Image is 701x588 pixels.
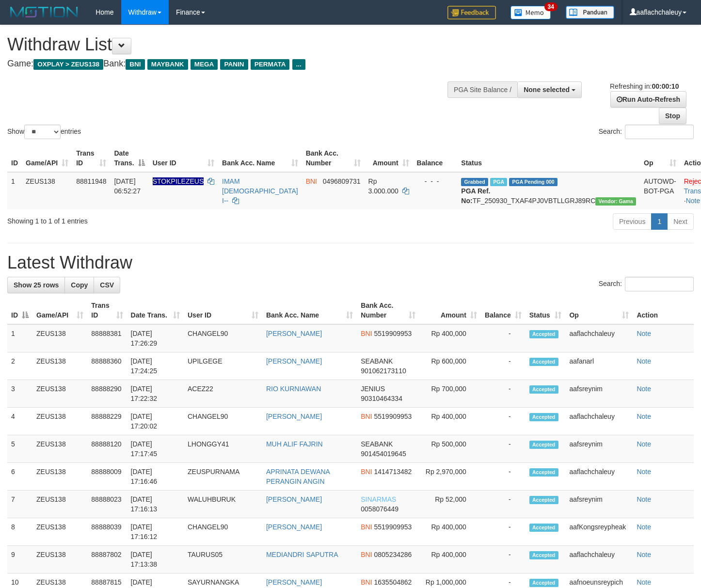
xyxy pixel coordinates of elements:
td: 3 [7,380,32,408]
td: aafsreynim [565,491,633,518]
td: 6 [7,463,32,491]
td: 88888039 [87,518,127,546]
th: Status [457,144,640,172]
td: LHONGGY41 [184,435,262,463]
span: Accepted [529,524,558,532]
th: Status: activate to sort column ascending [526,297,566,324]
td: [DATE] 17:24:25 [127,352,184,380]
input: Search: [625,125,694,139]
td: TF_250930_TXAF4PJ0VBTLLGRJ89RC [457,172,640,209]
td: aaflachchaleuy [565,324,633,352]
td: Rp 400,000 [419,546,481,573]
span: PGA Pending [509,178,558,186]
td: aaflachchaleuy [565,408,633,435]
th: Balance [413,144,458,172]
td: ZEUSPURNAMA [184,463,262,491]
td: ZEUS138 [32,408,87,435]
td: Rp 52,000 [419,491,481,518]
td: AUTOWD-BOT-PGA [640,172,680,209]
td: 88888360 [87,352,127,380]
td: Rp 400,000 [419,324,481,352]
td: Rp 400,000 [419,408,481,435]
td: [DATE] 17:16:46 [127,463,184,491]
a: Next [667,213,694,230]
a: Note [637,578,651,586]
span: Copy 90310464334 to clipboard [361,395,402,402]
span: Accepted [529,551,558,559]
td: 8 [7,518,32,546]
td: - [481,546,526,573]
th: Amount: activate to sort column ascending [419,297,481,324]
select: Showentries [24,125,61,139]
th: Trans ID: activate to sort column ascending [72,144,110,172]
a: MUH ALIF FAJRIN [266,440,323,448]
th: Bank Acc. Name: activate to sort column ascending [262,297,357,324]
span: SEABANK [361,357,393,365]
span: Copy 5519909953 to clipboard [374,330,412,337]
span: Accepted [529,358,558,366]
a: Previous [613,213,652,230]
span: Copy 5519909953 to clipboard [374,413,412,420]
a: Note [637,523,651,531]
span: Accepted [529,441,558,449]
span: PERMATA [251,59,290,70]
th: Game/API: activate to sort column ascending [22,144,72,172]
span: PANIN [220,59,248,70]
span: Grabbed [461,178,488,186]
span: Accepted [529,579,558,587]
span: Refreshing in: [610,82,679,90]
td: 5 [7,435,32,463]
a: 1 [651,213,668,230]
a: Note [637,468,651,476]
th: Amount: activate to sort column ascending [365,144,413,172]
td: Rp 700,000 [419,380,481,408]
img: Button%20Memo.svg [510,6,551,19]
th: User ID: activate to sort column ascending [184,297,262,324]
td: ZEUS138 [32,491,87,518]
td: - [481,324,526,352]
span: BNI [126,59,144,70]
img: MOTION_logo.png [7,5,81,19]
span: Copy 901062173110 to clipboard [361,367,406,375]
th: Bank Acc. Number: activate to sort column ascending [357,297,419,324]
span: MEGA [191,59,218,70]
span: Copy 5519909953 to clipboard [374,523,412,531]
th: Trans ID: activate to sort column ascending [87,297,127,324]
span: OXPLAY > ZEUS138 [33,59,103,70]
a: IMAM [DEMOGRAPHIC_DATA] I-- [222,177,298,205]
th: User ID: activate to sort column ascending [149,144,218,172]
span: [DATE] 06:52:27 [114,177,141,195]
a: [PERSON_NAME] [266,357,322,365]
td: Rp 600,000 [419,352,481,380]
th: Op: activate to sort column ascending [640,144,680,172]
a: Note [637,495,651,503]
div: Showing 1 to 1 of 1 entries [7,212,285,226]
h4: Game: Bank: [7,59,458,69]
a: Show 25 rows [7,277,65,293]
a: [PERSON_NAME] [266,413,322,420]
td: [DATE] 17:20:02 [127,408,184,435]
a: [PERSON_NAME] [266,330,322,337]
span: BNI [361,468,372,476]
span: Copy 0805234286 to clipboard [374,551,412,558]
td: ACEZ22 [184,380,262,408]
span: Accepted [529,385,558,394]
label: Show entries [7,125,81,139]
span: JENIUS [361,385,385,393]
td: - [481,518,526,546]
td: 88887802 [87,546,127,573]
a: Note [637,551,651,558]
div: PGA Site Balance / [447,81,517,98]
a: APRINATA DEWANA PERANGIN ANGIN [266,468,330,485]
td: 88888381 [87,324,127,352]
th: Date Trans.: activate to sort column ascending [127,297,184,324]
span: MAYBANK [147,59,188,70]
td: 7 [7,491,32,518]
span: BNI [306,177,317,185]
span: BNI [361,413,372,420]
a: Note [637,413,651,420]
td: - [481,435,526,463]
td: CHANGEL90 [184,518,262,546]
th: Balance: activate to sort column ascending [481,297,526,324]
td: CHANGEL90 [184,408,262,435]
